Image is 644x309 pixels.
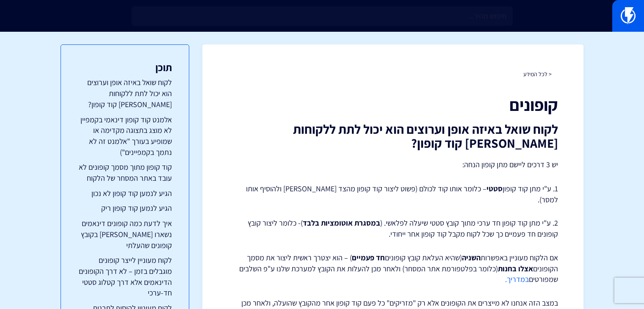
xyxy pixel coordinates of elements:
[78,162,172,183] a: קוד קופון מתוך מסמך קופונים לא עובד באתר המסחר של הלקוח
[498,264,533,273] strong: אצלו בחנות
[78,188,172,199] a: הגיע לנמען קוד קופון לא נכון
[228,218,558,239] p: 2. ע"י מתן קוד קופון חד ערכי מתוך קובץ סטטי שיעלה לפלאשי. ( )- כלומר ליצור קובץ קופונים חד פעמיים...
[132,6,513,26] input: חיפוש מהיר...
[228,159,558,171] p: יש 3 דרכים ליישם מתן קופון הנחה:
[486,184,503,193] strong: סטטי
[523,70,552,78] a: < לכל המידע
[228,252,558,285] p: אם הלקוח מעוניין באפשרות (שהיא העלאת קובץ קופונים ) – הוא יצטרך ראשית ליצור את מסמך הקופונים (כלו...
[78,218,172,251] a: איך לדעת כמה קופונים דינאמים נשארו [PERSON_NAME] בקובץ קופונים שהעלתי
[303,218,380,228] strong: במסגרת אוטומציות בלבד
[78,203,172,214] a: הגיע לנמען קוד קופון ריק
[78,255,172,298] a: לקוח מעוניין לייצר קופונים מוגבלים בזמן – לא דרך הקופונים הדינאמים אלא דרך קטלוג סטטי חד-ערכי
[352,253,385,262] strong: חד פעמיים
[505,274,529,284] a: במדריך.
[228,95,558,114] h1: קופונים
[78,114,172,158] a: אלמנט קוד קופון דינאמי בקמפיין לא מוצג בתצוגה מקדימה או שמופיע בעורך "אלמנט זה לא נתמך בקמפיינים")
[78,62,172,73] h3: תוכן
[228,122,558,150] h2: לקוח שואל באיזה אופן וערוצים הוא יכול לתת ללקוחות [PERSON_NAME] קוד קופון?
[228,183,558,205] p: 1. ע"י מתן קוד קופון – כלומר אותו קוד לכולם (פשוט ליצור קוד קופון מהצד [PERSON_NAME] ולהוסיף אותו...
[462,253,481,262] strong: השניה
[78,77,172,110] a: לקוח שואל באיזה אופן וערוצים הוא יכול לתת ללקוחות [PERSON_NAME] קוד קופון?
